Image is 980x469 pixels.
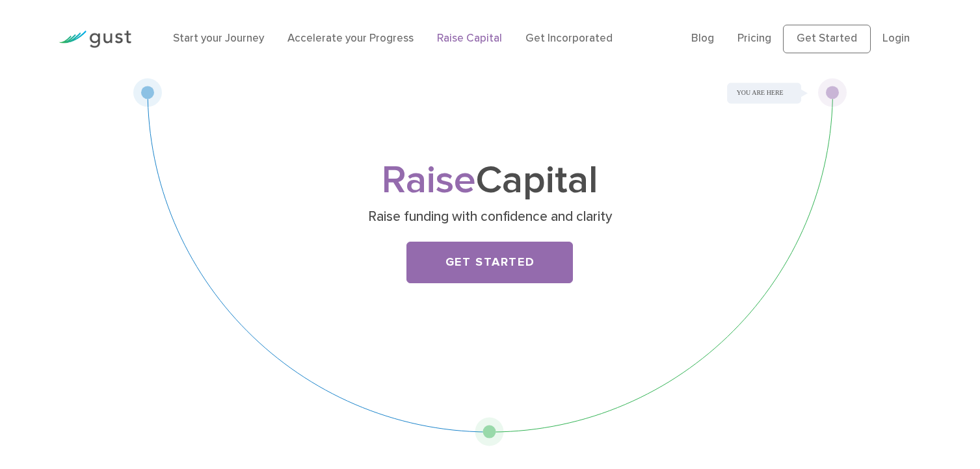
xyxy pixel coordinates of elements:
[691,32,714,45] a: Blog
[287,32,414,45] a: Accelerate your Progress
[783,25,871,53] a: Get Started
[737,32,771,45] a: Pricing
[525,32,613,45] a: Get Incorporated
[406,242,573,283] a: Get Started
[173,32,264,45] a: Start your Journey
[382,157,476,203] span: Raise
[437,32,502,45] a: Raise Capital
[882,32,910,45] a: Login
[59,31,131,48] img: Gust Logo
[238,208,742,226] p: Raise funding with confidence and clarity
[233,163,747,199] h1: Capital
